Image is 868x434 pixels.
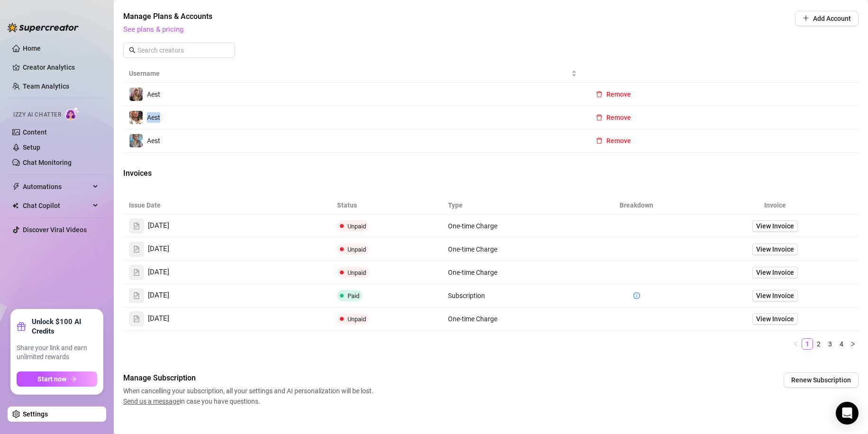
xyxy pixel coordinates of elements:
span: right [850,341,856,347]
span: [DATE] [148,244,169,255]
span: search [129,47,136,54]
th: Issue Date [123,196,331,215]
span: gift [17,322,26,331]
a: View Invoice [752,244,798,255]
a: See plans & pricing [123,25,183,34]
img: logo-BBDzfeDw.svg [8,23,79,32]
span: plus [803,15,809,21]
a: 4 [836,339,847,349]
a: View Invoice [752,290,798,301]
span: Chat Copilot [23,198,90,213]
img: Chat Copilot [12,202,18,209]
span: One-time Charge [448,315,497,323]
span: Aest [147,137,160,145]
span: One-time Charge [448,269,497,276]
span: file-text [133,223,140,229]
th: Breakdown [581,196,692,215]
button: Remove [588,87,639,102]
span: Automations [23,179,90,194]
span: thunderbolt [12,183,20,190]
span: delete [596,114,603,121]
a: Creator Analytics [23,60,99,75]
th: Username [123,64,583,83]
button: Remove [588,110,639,125]
span: View Invoice [756,244,794,254]
a: 2 [813,339,824,349]
img: Aest [129,134,143,147]
div: Open Intercom Messenger [836,402,859,425]
button: Add Account [795,11,859,26]
a: Setup [23,144,40,151]
span: Invoices [123,168,283,179]
img: Aest [129,88,143,101]
a: 1 [802,339,813,349]
li: Previous Page [790,338,802,350]
th: Status [331,196,442,215]
a: Chat Monitoring [23,159,72,166]
span: left [793,341,799,347]
span: Start now [37,375,66,383]
span: Aest [147,90,160,98]
span: Manage Plans & Accounts [123,11,731,22]
span: View Invoice [756,267,794,278]
span: Add Account [813,15,851,22]
span: arrow-right [70,376,77,382]
span: When cancelling your subscription, all your settings and AI personalization will be lost. in case... [123,386,376,407]
span: info-circle [633,292,640,299]
a: Content [23,128,47,136]
button: Renew Subscription [784,372,859,388]
span: Aest [147,114,160,121]
input: Search creators [137,45,222,55]
a: View Invoice [752,267,798,278]
span: Subscription [448,292,485,299]
span: Unpaid [347,223,366,230]
th: Type [442,196,581,215]
strong: Unlock $100 AI Credits [32,317,97,336]
button: Remove [588,133,639,148]
li: 2 [813,338,824,350]
li: 1 [802,338,813,350]
li: Next Page [847,338,859,350]
a: Team Analytics [23,82,69,90]
span: Unpaid [347,316,366,323]
span: delete [596,137,603,144]
a: Home [23,45,41,52]
span: file-text [133,316,140,322]
span: Renew Subscription [791,376,851,384]
a: 3 [825,339,835,349]
span: Remove [606,114,631,121]
li: 3 [824,338,836,350]
a: Settings [23,410,48,418]
button: right [847,338,859,350]
span: Unpaid [347,246,366,253]
img: AI Chatter [65,107,80,120]
img: Aest [129,111,143,124]
span: Izzy AI Chatter [13,110,61,119]
span: Manage Subscription [123,372,376,384]
a: View Invoice [752,220,798,232]
span: One-time Charge [448,222,497,230]
span: delete [596,91,603,98]
span: Unpaid [347,269,366,276]
span: View Invoice [756,290,794,301]
span: Remove [606,90,631,98]
span: [DATE] [148,313,169,325]
button: Start nowarrow-right [17,371,97,387]
button: left [790,338,802,350]
a: Discover Viral Videos [23,226,87,234]
span: Send us a message [123,398,180,405]
li: 4 [836,338,847,350]
span: Share your link and earn unlimited rewards [17,344,97,362]
span: [DATE] [148,290,169,301]
span: [DATE] [148,267,169,278]
a: View Invoice [752,313,798,325]
th: Invoice [692,196,859,215]
span: [DATE] [148,220,169,232]
span: Remove [606,137,631,145]
span: View Invoice [756,221,794,231]
span: View Invoice [756,314,794,324]
span: file-text [133,269,140,276]
span: file-text [133,246,140,253]
span: file-text [133,292,140,299]
span: One-time Charge [448,245,497,253]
